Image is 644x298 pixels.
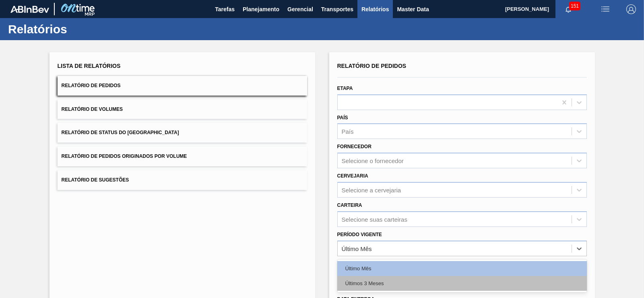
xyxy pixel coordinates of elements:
span: Tarefas [215,4,235,14]
span: Relatório de Status do [GEOGRAPHIC_DATA] [62,130,179,135]
div: Últimos 3 Meses [337,276,587,291]
span: Master Data [397,4,429,14]
img: Logout [626,4,636,14]
img: TNhmsLtSVTkK8tSr43FrP2fwEKptu5GPRR3wAAAABJRU5ErkJggg== [10,6,49,13]
span: Relatório de Volumes [62,106,123,112]
button: Relatório de Volumes [58,100,307,119]
button: Relatório de Pedidos Originados por Volume [58,147,307,166]
span: Relatórios [361,4,389,14]
label: Cervejaria [337,173,368,179]
button: Relatório de Pedidos [58,76,307,96]
span: Gerencial [287,4,313,14]
div: Último Mês [342,245,372,252]
span: Relatório de Pedidos [62,83,121,88]
span: Lista de Relatórios [58,63,121,69]
label: País [337,115,348,120]
img: userActions [601,4,610,14]
div: Último Mês [337,261,587,276]
span: Relatório de Sugestões [62,177,129,183]
div: País [342,128,354,135]
h1: Relatórios [8,24,151,34]
label: Carteira [337,202,362,208]
div: Selecione suas carteiras [342,216,407,222]
span: Relatório de Pedidos [337,63,407,69]
span: Planejamento [243,4,279,14]
div: Selecione o fornecedor [342,157,404,164]
span: Relatório de Pedidos Originados por Volume [62,153,187,159]
button: Notificações [555,4,581,15]
span: 151 [569,2,580,10]
label: Fornecedor [337,144,372,149]
label: Período Vigente [337,232,382,237]
button: Relatório de Status do [GEOGRAPHIC_DATA] [58,123,307,143]
div: Selecione a cervejaria [342,186,401,193]
label: Etapa [337,86,353,91]
button: Relatório de Sugestões [58,170,307,190]
span: Transportes [321,4,353,14]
